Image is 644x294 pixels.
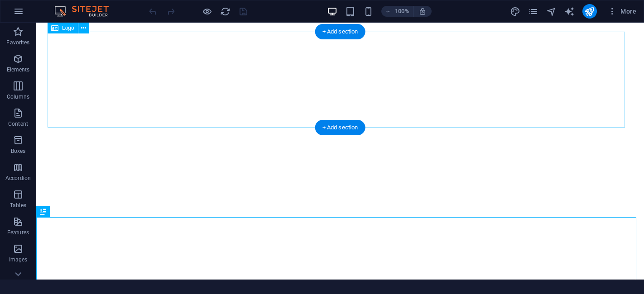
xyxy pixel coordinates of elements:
i: On resize automatically adjust zoom level to fit chosen device. [418,7,427,15]
p: Elements [7,66,30,73]
i: AI Writer [564,6,575,17]
i: Reload page [220,6,231,17]
img: Editor Logo [52,6,120,17]
button: design [510,6,521,17]
button: 100% [381,6,413,17]
p: Favorites [6,39,29,46]
i: Pages (Ctrl+Alt+S) [528,6,538,17]
p: Tables [10,202,26,209]
button: reload [220,6,231,17]
p: Images [9,256,28,263]
p: Features [7,229,29,236]
div: + Add section [315,120,365,135]
p: Accordion [5,175,31,182]
p: Content [8,120,28,128]
i: Navigator [546,6,557,17]
span: More [608,7,636,16]
button: text_generator [564,6,575,17]
button: navigator [546,6,557,17]
i: Design (Ctrl+Alt+Y) [510,6,520,17]
i: Publish [584,6,595,17]
button: pages [528,6,539,17]
button: Click here to leave preview mode and continue editing [202,6,212,17]
h6: 100% [395,6,409,17]
div: + Add section [315,24,365,39]
span: Logo [62,25,74,31]
p: Boxes [11,147,26,155]
p: Columns [7,93,29,100]
button: More [604,4,640,19]
button: publish [582,4,597,19]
